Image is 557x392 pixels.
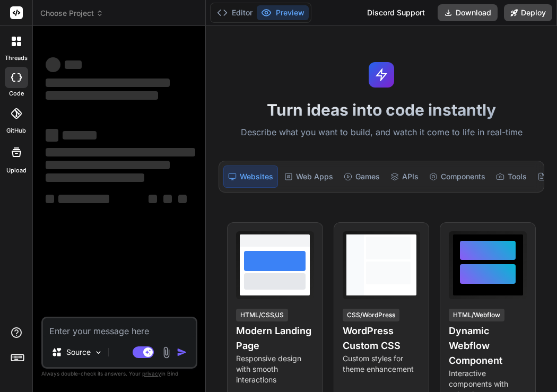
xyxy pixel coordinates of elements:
label: GitHub [6,126,26,135]
span: Choose Project [40,8,103,19]
button: Download [438,4,498,21]
div: Websites [223,165,278,188]
div: HTML/Webflow [449,309,504,321]
span: ‌ [46,148,195,156]
h4: WordPress Custom CSS [343,324,421,353]
div: CSS/WordPress [343,309,399,321]
img: Pick Models [94,348,103,357]
span: ‌ [65,60,82,69]
img: icon [177,347,187,358]
div: Games [340,165,384,188]
span: ‌ [178,195,187,203]
div: HTML/CSS/JS [236,309,288,321]
div: Tools [492,165,531,188]
h4: Modern Landing Page [236,324,314,353]
span: ‌ [58,195,109,203]
span: ‌ [46,161,170,169]
label: Upload [6,166,27,175]
img: attachment [160,346,172,359]
button: Preview [257,5,309,20]
span: ‌ [46,195,54,203]
span: ‌ [46,129,58,142]
h1: Turn ideas into code instantly [212,100,551,119]
p: Describe what you want to build, and watch it come to life in real-time [212,126,551,140]
label: code [9,89,24,98]
label: threads [5,54,28,63]
p: Responsive design with smooth interactions [236,353,314,385]
div: Web Apps [280,165,337,188]
div: Discord Support [361,4,431,21]
p: Source [66,347,91,358]
p: Always double-check its answers. Your in Bind [41,369,197,379]
div: Components [425,165,490,188]
button: Deploy [504,4,552,21]
span: ‌ [46,57,60,72]
p: Custom styles for theme enhancement [343,353,421,374]
span: ‌ [46,79,170,87]
span: ‌ [46,173,144,182]
button: Editor [213,5,257,20]
div: APIs [386,165,423,188]
span: ‌ [46,91,158,100]
span: ‌ [149,195,157,203]
span: ‌ [163,195,172,203]
h4: Dynamic Webflow Component [449,324,527,368]
span: ‌ [63,131,97,140]
span: privacy [142,370,161,377]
